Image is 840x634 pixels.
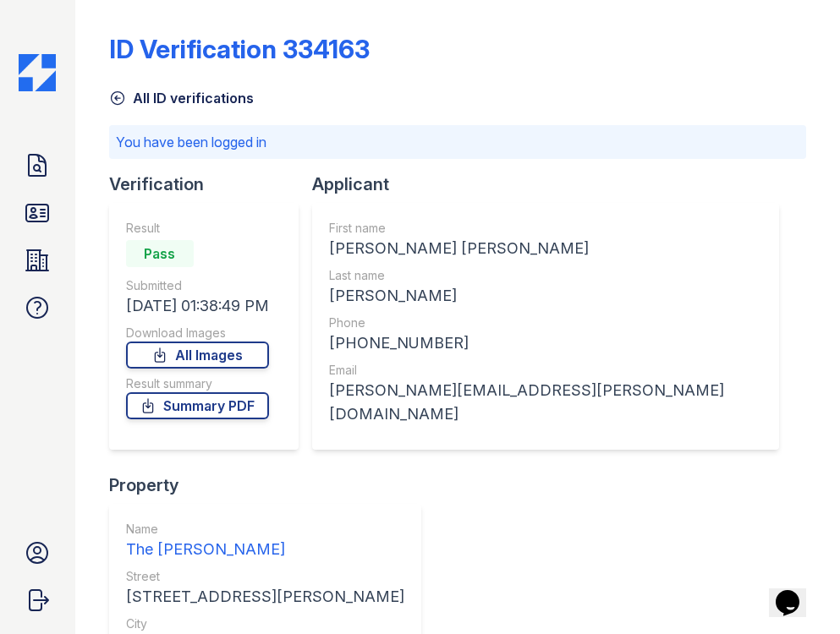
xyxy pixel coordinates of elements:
[329,379,762,426] div: [PERSON_NAME][EMAIL_ADDRESS][PERSON_NAME][DOMAIN_NAME]
[126,220,269,237] div: Result
[126,325,269,342] div: Download Images
[126,615,404,632] div: City
[126,342,269,369] a: All Images
[126,277,269,294] div: Submitted
[109,172,312,196] div: Verification
[126,585,404,609] div: [STREET_ADDRESS][PERSON_NAME]
[126,392,269,419] a: Summary PDF
[329,314,762,331] div: Phone
[109,88,254,108] a: All ID verifications
[126,521,404,561] a: Name The [PERSON_NAME]
[126,568,404,585] div: Street
[329,362,762,379] div: Email
[126,538,404,561] div: The [PERSON_NAME]
[329,284,762,308] div: [PERSON_NAME]
[769,566,823,617] iframe: chat widget
[109,34,370,64] div: ID Verification 334163
[109,473,435,497] div: Property
[116,132,799,152] p: You have been logged in
[126,240,194,267] div: Pass
[19,54,56,91] img: CE_Icon_Blue-c292c112584629df590d857e76928e9f676e5b41ef8f769ba2f05ee15b207248.png
[329,237,762,260] div: [PERSON_NAME] [PERSON_NAME]
[126,521,404,538] div: Name
[126,375,269,392] div: Result summary
[329,220,762,237] div: First name
[329,267,762,284] div: Last name
[126,294,269,318] div: [DATE] 01:38:49 PM
[312,172,793,196] div: Applicant
[329,331,762,355] div: [PHONE_NUMBER]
